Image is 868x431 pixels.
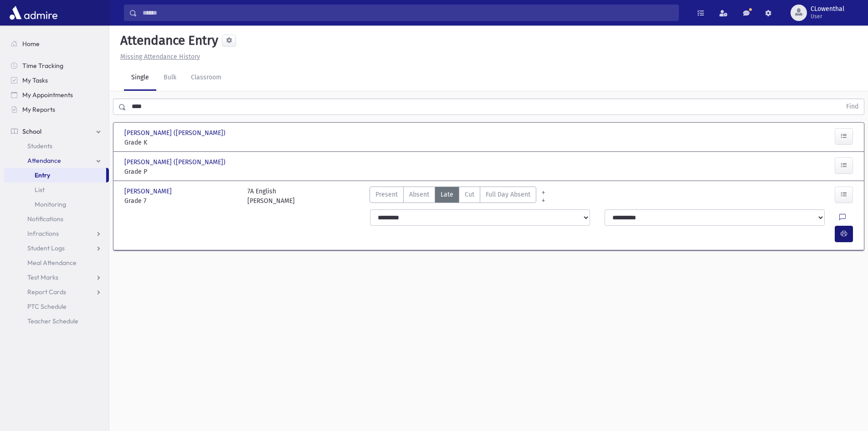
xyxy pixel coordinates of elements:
span: CLowenthal [811,5,844,13]
span: Grade 7 [124,196,238,206]
span: Full Day Absent [486,190,530,199]
span: Cut [465,190,474,199]
span: PTC Schedule [27,302,67,311]
span: Infractions [27,229,59,238]
a: Test Marks [4,270,109,285]
span: Teacher Schedule [27,317,78,325]
a: My Reports [4,102,109,117]
span: Test Marks [27,273,58,281]
a: Monitoring [4,197,109,212]
span: Grade K [124,138,238,147]
div: 7A English [PERSON_NAME] [247,187,295,206]
u: Missing Attendance History [120,53,200,61]
span: Meal Attendance [27,259,77,267]
a: Students [4,139,109,153]
a: Home [4,36,109,51]
a: Attendance [4,153,109,168]
a: Meal Attendance [4,255,109,270]
span: [PERSON_NAME] ([PERSON_NAME]) [124,157,227,167]
span: [PERSON_NAME] [124,187,174,196]
a: Report Cards [4,285,109,299]
input: Search [137,5,678,21]
a: Entry [4,168,106,182]
span: Report Cards [27,288,66,296]
div: AttTypes [370,187,536,206]
span: Home [22,40,40,48]
span: Monitoring [35,200,66,208]
span: Late [441,190,453,199]
span: Notifications [27,215,63,223]
span: Time Tracking [22,62,63,70]
span: Student Logs [27,244,65,252]
a: Classroom [184,65,229,91]
h5: Attendance Entry [117,33,218,48]
a: Infractions [4,226,109,241]
a: My Appointments [4,88,109,102]
a: School [4,124,109,139]
a: Missing Attendance History [117,53,200,61]
a: Notifications [4,212,109,226]
span: My Reports [22,105,55,114]
span: Students [27,142,52,150]
span: Grade P [124,167,238,177]
a: My Tasks [4,73,109,88]
img: AdmirePro [7,4,60,22]
span: Present [375,190,398,199]
span: School [22,127,41,135]
span: Absent [409,190,429,199]
span: My Appointments [22,91,73,99]
a: Time Tracking [4,58,109,73]
a: List [4,182,109,197]
button: Find [841,99,864,114]
a: Student Logs [4,241,109,255]
span: Attendance [27,156,61,165]
a: PTC Schedule [4,299,109,314]
a: Bulk [156,65,184,91]
a: Single [124,65,156,91]
span: My Tasks [22,76,48,84]
span: List [35,186,45,194]
span: User [811,13,844,20]
span: Entry [35,171,50,179]
a: Teacher Schedule [4,314,109,328]
span: [PERSON_NAME] ([PERSON_NAME]) [124,128,227,138]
